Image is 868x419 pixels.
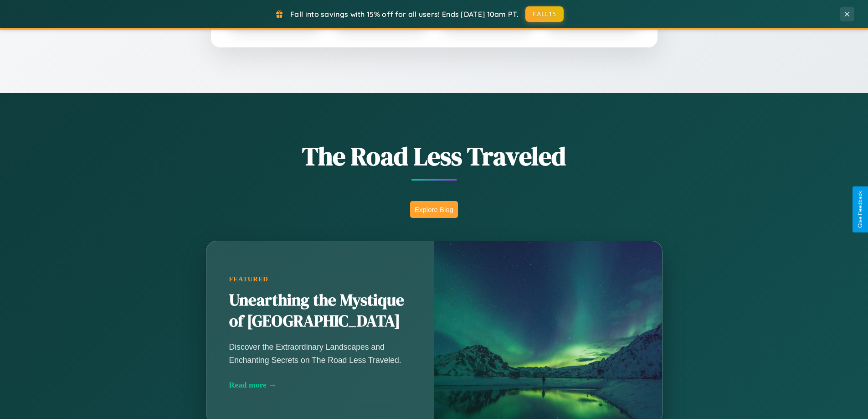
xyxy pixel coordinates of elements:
h1: The Road Less Traveled [161,139,708,174]
button: FALL15 [525,6,564,22]
div: Featured [229,275,411,283]
button: Explore Blog [410,201,458,218]
div: Give Feedback [857,191,863,228]
span: Fall into savings with 15% off for all users! Ends [DATE] 10am PT. [290,10,519,19]
div: Read more → [229,380,411,390]
p: Discover the Extraordinary Landscapes and Enchanting Secrets on The Road Less Traveled. [229,341,411,366]
h2: Unearthing the Mystique of [GEOGRAPHIC_DATA] [229,290,411,332]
